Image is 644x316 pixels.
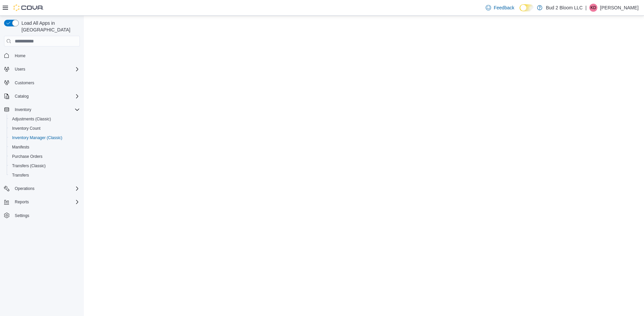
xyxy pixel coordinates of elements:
[9,115,54,123] a: Adjustments (Classic)
[494,4,514,11] span: Feedback
[7,171,83,180] button: Transfers
[12,65,28,73] button: Users
[9,152,45,161] a: Purchase Orders
[12,154,43,159] span: Purchase Orders
[15,80,34,86] span: Customers
[591,4,596,12] span: KD
[600,4,639,12] p: [PERSON_NAME]
[546,4,583,12] p: Bud 2 Bloom LLC
[585,4,587,12] p: |
[520,4,534,11] input: Dark Mode
[7,114,83,124] button: Adjustments (Classic)
[9,115,80,123] span: Adjustments (Classic)
[12,116,51,122] span: Adjustments (Classic)
[4,48,80,238] nav: Complex example
[12,106,80,114] span: Inventory
[12,212,32,220] a: Settings
[9,124,80,132] span: Inventory Count
[12,198,80,206] span: Reports
[12,92,31,100] button: Catalog
[15,213,29,218] span: Settings
[1,184,83,193] button: Operations
[12,135,62,140] span: Inventory Manager (Classic)
[15,186,35,191] span: Operations
[13,4,44,11] img: Cova
[12,106,34,114] button: Inventory
[9,171,32,179] a: Transfers
[12,79,37,87] a: Customers
[12,163,46,169] span: Transfers (Classic)
[9,124,43,132] a: Inventory Count
[12,144,29,150] span: Manifests
[9,171,80,179] span: Transfers
[12,92,80,100] span: Catalog
[9,152,80,161] span: Purchase Orders
[1,92,83,101] button: Catalog
[1,105,83,114] button: Inventory
[520,11,520,12] span: Dark Mode
[1,50,83,60] button: Home
[7,152,83,161] button: Purchase Orders
[15,53,25,59] span: Home
[12,126,41,131] span: Inventory Count
[1,78,83,88] button: Customers
[1,197,83,207] button: Reports
[9,134,80,142] span: Inventory Manager (Classic)
[12,52,28,60] a: Home
[7,161,83,171] button: Transfers (Classic)
[12,198,32,206] button: Reports
[15,67,25,72] span: Users
[9,134,65,142] a: Inventory Manager (Classic)
[9,143,80,151] span: Manifests
[12,211,80,220] span: Settings
[1,65,83,74] button: Users
[589,4,597,12] div: Kyle Dellamo
[7,133,83,142] button: Inventory Manager (Classic)
[12,185,80,193] span: Operations
[12,185,37,193] button: Operations
[9,162,80,170] span: Transfers (Classic)
[9,162,48,170] a: Transfers (Classic)
[7,124,83,133] button: Inventory Count
[12,79,80,87] span: Customers
[12,173,29,178] span: Transfers
[15,107,31,112] span: Inventory
[12,51,80,60] span: Home
[19,20,80,33] span: Load All Apps in [GEOGRAPHIC_DATA]
[15,94,29,99] span: Catalog
[7,142,83,152] button: Manifests
[9,143,32,151] a: Manifests
[12,65,80,73] span: Users
[483,1,517,14] a: Feedback
[1,211,83,220] button: Settings
[15,199,29,205] span: Reports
